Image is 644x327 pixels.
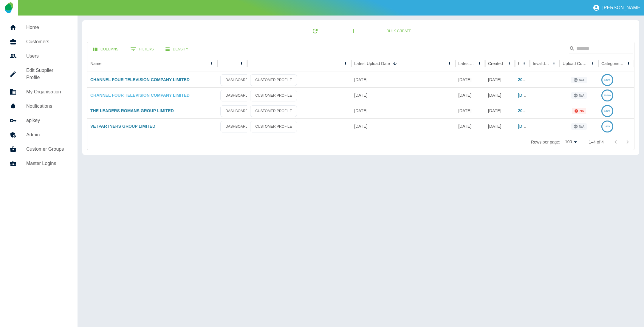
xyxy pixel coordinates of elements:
[382,26,416,37] button: Bulk Create
[26,67,68,81] h5: Edit Supplier Profile
[5,2,13,13] img: Logo
[518,61,519,66] div: Ref
[590,2,644,14] button: [PERSON_NAME]
[455,103,485,118] div: 19 Jan 2025
[485,118,515,134] div: 20 May 2024
[161,44,193,55] button: Density
[89,44,123,55] button: Select columns
[90,108,174,113] a: THE LEADERS ROMANS GROUP LIMITED
[563,138,579,146] div: 100
[455,118,485,134] div: 04 Apr 2024
[354,61,390,66] div: Latest Upload Date
[26,131,68,138] h5: Admin
[579,78,585,82] p: N/A
[5,156,73,171] a: Master Logins
[26,88,68,95] h5: My Organisation
[579,94,585,97] p: N/A
[220,105,253,117] a: DASHBOARD
[518,77,561,82] a: 2025-AUG-FF7Y-Z3M7
[579,125,585,128] p: N/A
[569,44,633,55] div: Search
[445,59,454,68] button: Latest Upload Date column menu
[624,59,633,68] button: Categorised column menu
[572,108,586,114] div: Not all required reports for this customer were uploaded for the latest usage month.
[518,93,550,98] a: [DATE]V0X-4IFY
[488,61,503,66] div: Created
[26,53,68,60] h5: Users
[601,108,613,113] a: 100%
[5,49,73,63] a: Users
[601,77,613,82] a: 100%
[5,99,73,113] a: Notifications
[505,59,513,68] button: Created column menu
[455,87,485,103] div: 01 Jul 2025
[90,124,155,129] a: VETPARTNERS GROUP LIMITED
[571,123,587,130] div: This status is not applicable for customers using manual upload.
[533,61,549,66] div: Invalid Creds
[604,94,611,97] text: 99.9%
[250,121,297,132] a: CUSTOMER PROFILE
[26,117,68,124] h5: apikey
[26,103,68,110] h5: Notifications
[580,109,584,113] p: No
[518,108,562,113] a: 2025-FEB-Z6DR-XERK
[5,142,73,156] a: Customer Groups
[351,87,455,103] div: 15 Jul 2025
[250,105,297,117] a: CUSTOMER PROFILE
[220,74,253,86] a: DASHBOARD
[341,59,350,68] button: column menu
[601,61,624,66] div: Categorised
[5,113,73,128] a: apikey
[5,85,73,99] a: My Organisation
[455,72,485,87] div: 01 Mar 2025
[90,77,190,82] a: CHANNEL FOUR TELEVISION COMPANY LIMITED
[458,61,475,66] div: Latest Usage
[589,139,604,145] p: 1–4 of 4
[550,59,558,68] button: Invalid Creds column menu
[518,124,553,129] a: [DATE]YOE-O4UY
[520,59,528,68] button: Ref column menu
[90,61,101,66] div: Name
[208,59,216,68] button: Name column menu
[220,121,253,132] a: DASHBOARD
[571,77,587,83] div: This status is not applicable for customers using manual upload.
[485,87,515,103] div: 10 Jul 2025
[220,90,253,101] a: DASHBOARD
[604,78,610,81] text: 100%
[26,146,68,153] h5: Customer Groups
[485,72,515,87] div: 30 Aug 2025
[475,59,484,68] button: Latest Usage column menu
[485,103,515,118] div: 14 Feb 2025
[126,43,158,55] button: Show filters
[589,59,597,68] button: Upload Complete column menu
[90,93,190,98] a: CHANNEL FOUR TELEVISION COMPANY LIMITED
[391,59,399,68] button: Sort
[237,59,246,68] button: column menu
[604,125,610,128] text: 100%
[563,61,588,66] div: Upload Complete
[351,72,455,87] div: 30 Aug 2025
[531,139,560,145] p: Rows per page:
[601,93,613,98] a: 99.9%
[571,92,587,99] div: This status is not applicable for customers using manual upload.
[5,35,73,49] a: Customers
[351,118,455,134] div: 20 May 2024
[26,24,68,31] h5: Home
[26,38,68,45] h5: Customers
[250,74,297,86] a: CUSTOMER PROFILE
[5,128,73,142] a: Admin
[604,109,610,112] text: 100%
[351,103,455,118] div: 14 Feb 2025
[601,124,613,129] a: 100%
[250,90,297,101] a: CUSTOMER PROFILE
[602,5,642,10] p: [PERSON_NAME]
[26,160,68,167] h5: Master Logins
[5,20,73,35] a: Home
[5,63,73,85] a: Edit Supplier Profile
